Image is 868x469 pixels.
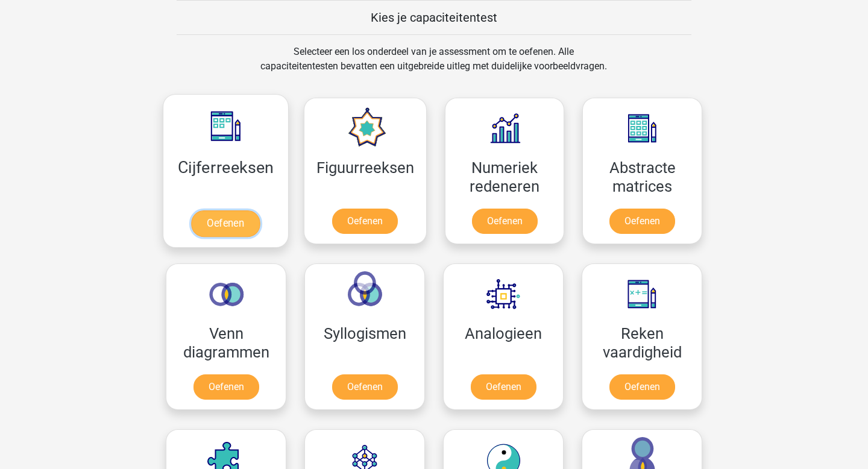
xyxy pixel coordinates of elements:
[177,10,691,25] h5: Kies je capaciteitentest
[332,374,398,400] a: Oefenen
[471,374,536,400] a: Oefenen
[249,45,618,88] div: Selecteer een los onderdeel van je assessment om te oefenen. Alle capaciteitentesten bevatten een...
[609,209,675,234] a: Oefenen
[332,209,398,234] a: Oefenen
[609,374,675,400] a: Oefenen
[472,209,538,234] a: Oefenen
[191,210,260,237] a: Oefenen
[193,374,259,400] a: Oefenen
